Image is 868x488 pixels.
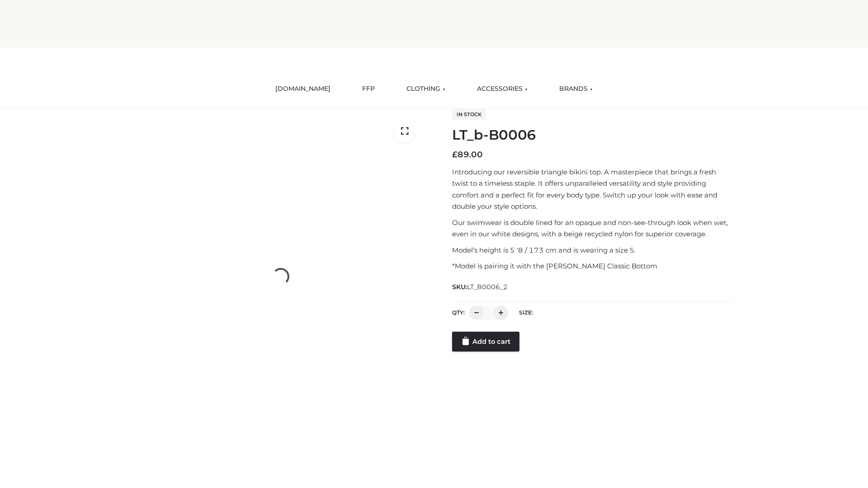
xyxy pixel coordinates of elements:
span: £ [452,150,458,160]
bdi: 89.00 [452,150,483,160]
a: Add to cart [452,332,519,352]
span: In stock [452,109,486,120]
a: ACCESSORIES [470,79,534,99]
p: Our swimwear is double lined for an opaque and non-see-through look when wet, even in our white d... [452,217,734,240]
p: *Model is pairing it with the [PERSON_NAME] Classic Bottom [452,260,734,272]
span: SKU: [452,282,509,292]
a: FFP [355,79,382,99]
a: [DOMAIN_NAME] [269,79,337,99]
label: Size: [519,309,533,316]
label: QTY: [452,309,465,316]
a: BRANDS [552,79,599,99]
p: Model’s height is 5 ‘8 / 173 cm and is wearing a size S. [452,244,734,256]
span: LT_B0006_2 [467,283,508,291]
p: Introducing our reversible triangle bikini top. A masterpiece that brings a fresh twist to a time... [452,166,734,212]
a: CLOTHING [400,79,452,99]
h1: LT_b-B0006 [452,127,734,143]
